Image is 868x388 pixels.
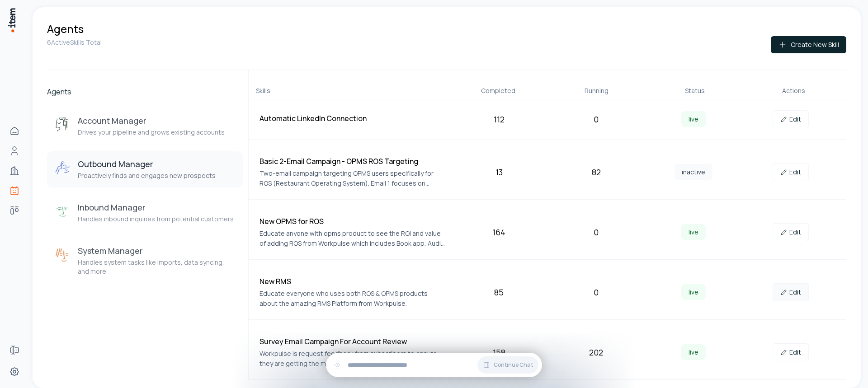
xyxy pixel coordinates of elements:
[681,111,706,127] span: live
[681,224,706,240] span: live
[454,166,544,178] div: 13
[551,113,641,126] div: 0
[259,229,447,248] p: Educate anyone with opms product to see the ROI and value of adding ROS from Workpulse which incl...
[454,226,544,238] div: 164
[650,86,741,95] div: Status
[773,343,809,361] a: Edit
[5,341,24,359] a: Forms
[47,86,243,97] h2: Agents
[54,247,71,263] img: System Manager
[771,36,846,53] button: Create New Skill
[773,283,809,301] a: Edit
[5,162,24,180] a: Companies
[5,122,24,140] a: Home
[551,226,641,238] div: 0
[551,286,641,299] div: 0
[477,356,538,374] button: Continue Chat
[259,156,447,167] h4: Basic 2-Email Campaign - OPMS ROS Targeting
[454,346,544,359] div: 158
[259,336,447,347] h4: Survey Email Campaign For Account Review
[773,110,809,128] a: Edit
[47,38,102,47] p: 6 Active Skills Total
[5,182,24,200] a: Agents
[259,276,447,287] h4: New RMS
[54,204,71,220] img: Inbound Manager
[256,86,445,95] div: Skills
[453,86,544,95] div: Completed
[259,113,447,124] h4: Automatic LinkedIn Connection
[259,216,447,227] h4: New OPMS for ROS
[494,361,533,369] span: Continue Chat
[454,286,544,299] div: 85
[47,151,243,187] button: Outbound ManagerOutbound ManagerProactively finds and engages new prospects
[681,284,706,300] span: live
[78,128,225,137] p: Drives your pipeline and grows existing accounts
[551,346,641,359] div: 202
[78,115,225,126] h3: Account Manager
[78,159,216,169] h3: Outbound Manager
[78,245,236,256] h3: System Manager
[551,86,642,95] div: Running
[78,258,236,276] p: Handles system tasks like imports, data syncing, and more
[551,166,641,178] div: 82
[259,289,447,309] p: Educate everyone who uses both ROS & OPMS products about the amazing RMS Platform from Workpulse.
[78,215,234,224] p: Handles inbound inquiries from potential customers
[5,142,24,160] a: Contacts
[5,201,24,220] a: deals
[5,363,24,381] a: Settings
[54,117,71,133] img: Account Manager
[773,163,809,181] a: Edit
[259,168,447,188] p: Two-email campaign targeting OPMS users specifically for ROS (Restaurant Operating System). Email...
[78,202,234,213] h3: Inbound Manager
[259,349,447,369] p: Workpulse is request feedback from subscribers to ensure they are getting the most out of their s...
[681,344,706,360] span: live
[748,86,839,95] div: Actions
[54,160,71,177] img: Outbound Manager
[326,353,542,377] div: Continue Chat
[773,223,809,241] a: Edit
[47,195,243,231] button: Inbound ManagerInbound ManagerHandles inbound inquiries from potential customers
[47,108,243,144] button: Account ManagerAccount ManagerDrives your pipeline and grows existing accounts
[7,7,16,33] img: Item Brain Logo
[675,164,712,180] span: inactive
[454,113,544,126] div: 112
[78,171,216,180] p: Proactively finds and engages new prospects
[47,22,84,36] h1: Agents
[47,238,243,283] button: System ManagerSystem ManagerHandles system tasks like imports, data syncing, and more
